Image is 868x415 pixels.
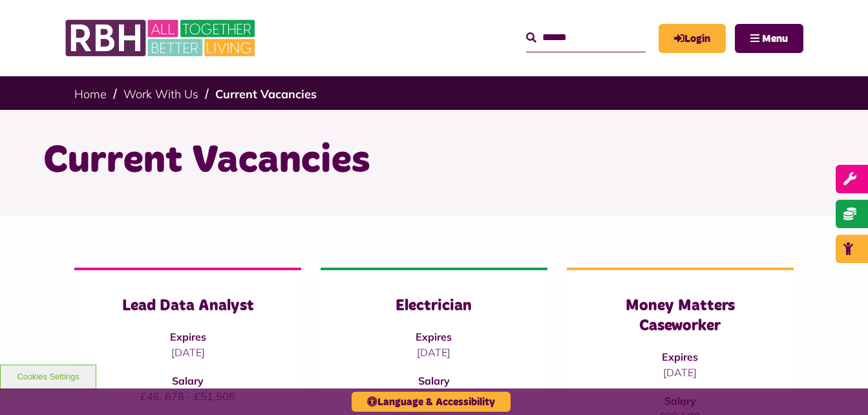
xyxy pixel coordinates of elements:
input: Search [526,24,646,52]
strong: Salary [418,374,450,387]
img: RBH [65,13,259,63]
strong: Expires [662,350,698,363]
a: Current Vacancies [215,87,317,101]
strong: Expires [170,330,206,343]
h3: Lead Data Analyst [100,296,275,316]
a: Home [74,87,107,101]
p: [DATE] [346,345,522,360]
a: MyRBH [659,24,726,53]
button: Language & Accessibility [352,392,511,412]
strong: Salary [172,374,204,387]
p: [DATE] [100,345,275,360]
h3: Electrician [346,296,522,316]
a: Work With Us [123,87,198,101]
p: [DATE] [593,365,768,380]
button: Navigation [735,24,803,53]
iframe: Netcall Web Assistant for live chat [810,357,868,415]
span: Menu [762,34,788,44]
h1: Current Vacancies [43,136,825,186]
h3: Money Matters Caseworker [593,296,768,336]
strong: Expires [416,330,452,343]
